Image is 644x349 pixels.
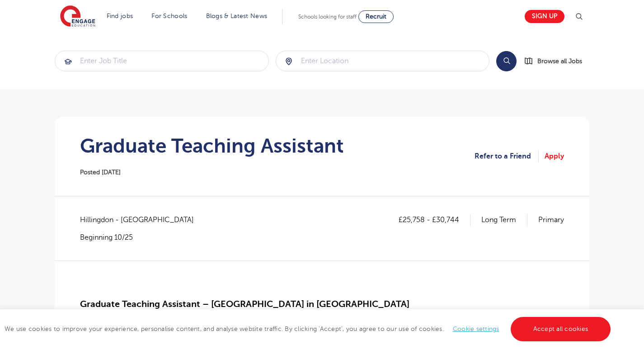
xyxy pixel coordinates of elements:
a: Cookie settings [453,326,499,332]
a: Refer to a Friend [475,150,539,162]
input: Submit [276,51,489,71]
h1: Graduate Teaching Assistant [80,135,344,157]
span: Schools looking for staff [298,14,357,20]
a: Accept all cookies [511,317,611,341]
p: Primary [538,214,564,226]
a: For Schools [151,13,187,19]
a: Blogs & Latest News [206,13,268,19]
span: Posted [DATE] [80,169,121,176]
p: £25,758 - £30,744 [399,214,470,226]
input: Submit [55,51,268,71]
span: Hillingdon - [GEOGRAPHIC_DATA] [80,214,203,226]
div: Submit [55,51,269,71]
p: Long Term [481,214,527,226]
div: Submit [276,51,490,71]
img: Engage Education [60,5,95,28]
span: Browse all Jobs [537,56,582,66]
span: We use cookies to improve your experience, personalise content, and analyse website traffic. By c... [5,326,613,332]
span: Recruit [366,13,386,20]
span: Graduate Teaching Assistant – [GEOGRAPHIC_DATA] in [GEOGRAPHIC_DATA] [80,299,409,309]
p: Beginning 10/25 [80,233,203,242]
a: Apply [545,150,564,162]
a: Sign up [525,10,564,23]
a: Recruit [358,10,394,23]
button: Search [496,51,517,71]
a: Find jobs [107,13,133,19]
a: Browse all Jobs [524,56,589,66]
